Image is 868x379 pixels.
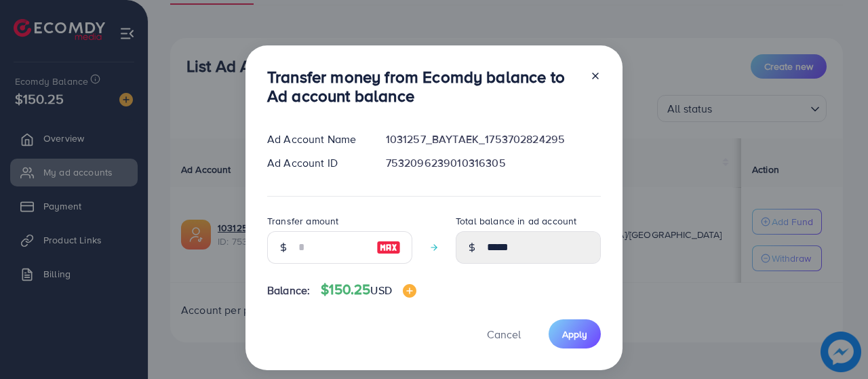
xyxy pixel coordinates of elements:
label: Total balance in ad account [456,214,576,228]
div: Ad Account Name [256,132,375,147]
button: Apply [549,319,601,348]
label: Transfer amount [267,214,338,228]
div: 1031257_BAYTAEK_1753702824295 [375,132,612,147]
h3: Transfer money from Ecomdy balance to Ad account balance [267,67,579,106]
h4: $150.25 [321,281,416,298]
span: USD [370,283,391,298]
span: Apply [562,327,587,341]
img: image [376,239,401,256]
span: Balance: [267,283,310,298]
span: Cancel [487,327,521,342]
div: Ad Account ID [256,155,375,171]
button: Cancel [470,319,538,348]
div: 7532096239010316305 [375,155,612,171]
img: image [403,284,416,298]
